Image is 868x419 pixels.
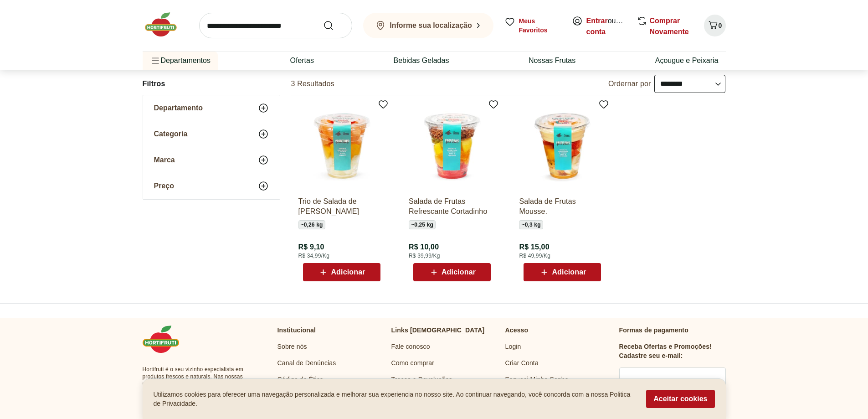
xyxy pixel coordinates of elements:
[363,13,493,38] button: Informe sua localização
[391,326,485,335] p: Links [DEMOGRAPHIC_DATA]
[505,358,539,367] a: Criar Conta
[391,342,430,351] a: Fale conosco
[154,103,203,113] span: Departamento
[519,252,550,259] span: R$ 49,99/Kg
[505,326,529,335] p: Acesso
[586,16,627,37] span: ou
[150,50,161,72] button: Menu
[331,269,365,276] span: Adicionar
[529,55,575,66] a: Nossas Frutas
[143,326,188,353] img: Hortifruti
[619,351,683,360] h3: Cadastre seu e-mail:
[505,342,521,351] a: Login
[303,263,380,281] button: Adicionar
[143,121,280,147] button: Categoria
[291,79,334,89] h2: 3 Resultados
[524,263,601,281] button: Adicionar
[409,197,495,217] a: Salada de Frutas Refrescante Cortadinho
[409,252,440,259] span: R$ 39,99/Kg
[704,15,726,36] button: Carrinho
[505,375,569,384] a: Esqueci Minha Senha
[391,358,435,367] a: Como comprar
[409,242,439,252] span: R$ 10,00
[655,55,719,66] a: Açougue e Peixaria
[323,20,345,31] button: Submit Search
[519,103,606,189] img: Salada de Frutas Mousse.
[143,366,263,417] span: Hortifruti é o seu vizinho especialista em produtos frescos e naturais. Nas nossas plataformas de...
[277,375,324,384] a: Código de Ética
[143,11,188,38] img: Hortifruti
[442,269,476,276] span: Adicionar
[586,17,608,25] a: Entrar
[650,17,689,36] a: Comprar Novamente
[519,197,606,217] a: Salada de Frutas Mousse.
[154,155,175,165] span: Marca
[504,16,561,35] a: Meus Favoritos
[519,16,561,35] span: Meus Favoritos
[143,173,280,199] button: Preço
[413,263,491,281] button: Adicionar
[290,55,313,66] a: Ofertas
[143,95,280,121] button: Departamento
[519,242,549,252] span: R$ 15,00
[619,342,712,351] h3: Receba Ofertas e Promoções!
[391,375,452,384] a: Trocas e Devoluções
[298,103,385,189] img: Trio de Salada de Frutas Cortadinho
[143,75,280,93] h2: Filtros
[277,326,316,335] p: Institucional
[298,197,385,217] a: Trio de Salada de [PERSON_NAME]
[646,390,714,408] button: Aceitar cookies
[719,22,722,29] span: 0
[154,181,174,191] span: Preço
[409,220,436,229] span: ~ 0,25 kg
[298,252,329,259] span: R$ 34,99/Kg
[519,220,543,229] span: ~ 0,3 kg
[154,129,188,139] span: Categoria
[150,50,211,72] span: Departamentos
[390,21,472,29] b: Informe sua localização
[277,342,307,351] a: Sobre nós
[552,269,586,276] span: Adicionar
[199,13,352,38] input: search
[154,390,636,408] p: Utilizamos cookies para oferecer uma navegação personalizada e melhorar sua experiencia no nosso ...
[608,79,651,89] label: Ordernar por
[143,147,280,173] button: Marca
[619,326,726,335] p: Formas de pagamento
[277,358,336,367] a: Canal de Denúncias
[298,242,324,252] span: R$ 9,10
[409,103,495,189] img: Salada de Frutas Refrescante Cortadinho
[394,55,449,66] a: Bebidas Geladas
[298,220,325,229] span: ~ 0,26 kg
